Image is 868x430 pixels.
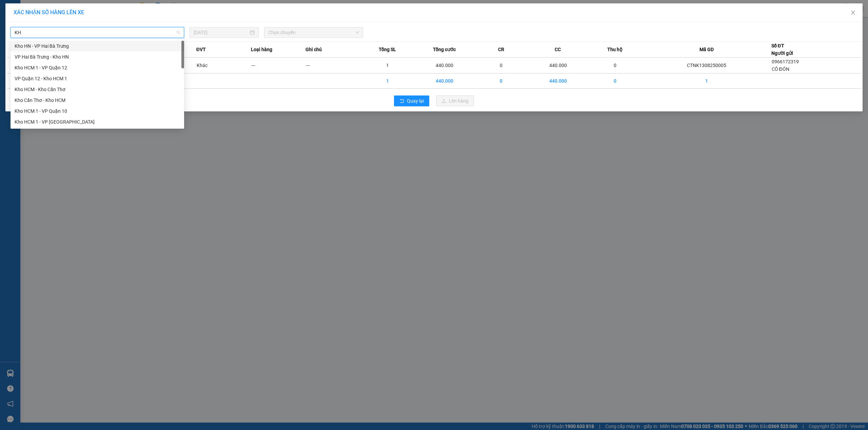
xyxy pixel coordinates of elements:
[305,58,360,73] td: ---
[407,97,424,105] span: Quay lại
[3,36,104,45] span: Mã đơn: CTNK1308250005
[19,15,36,20] strong: CSKH:
[305,46,322,53] span: Ghi chú
[433,46,456,53] span: Tổng cước
[588,73,642,89] td: 0
[394,95,429,106] button: rollbackQuay lại
[11,106,184,116] div: Kho HCM 1 - VP Quận 10
[474,58,529,73] td: 0
[251,46,272,53] span: Loại hàng
[642,73,771,89] td: 1
[415,58,474,73] td: 440.000
[11,62,184,73] div: Kho HCM 1 - VP Quận 12
[360,58,415,73] td: 1
[699,46,714,53] span: Mã GD
[15,42,180,50] div: Kho HN - VP Hai Bà Trưng
[196,46,206,53] span: ĐVT
[11,116,184,127] div: Kho HCM 1 - VP Bình Tân
[529,58,588,73] td: 440.000
[15,53,180,61] div: VP Hai Bà Trưng - Kho HN
[11,73,184,84] div: VP Quận 12 - Kho HCM 1
[11,84,184,95] div: Kho HCM - Kho Cần Thơ
[529,73,588,89] td: 440.000
[474,73,529,89] td: 0
[844,3,863,22] button: Close
[15,107,180,115] div: Kho HCM 1 - VP Quận 10
[642,58,771,73] td: CTNK1308250005
[15,64,180,71] div: Kho HCM 1 - VP Quận 12
[379,46,396,53] span: Tổng SL
[607,46,623,53] span: Thu hộ
[15,118,180,126] div: Kho HCM 1 - VP [GEOGRAPHIC_DATA]
[196,58,251,73] td: Khác
[11,51,184,62] div: VP Hai Bà Trưng - Kho HN
[45,3,134,12] strong: PHIẾU DÁN LÊN HÀNG
[771,42,793,57] div: Số ĐT Người gửi
[268,27,359,38] span: Chọn chuyến
[498,46,504,53] span: CR
[555,46,561,53] span: CC
[436,95,474,106] button: uploadLên hàng
[11,95,184,106] div: Kho Cần Thơ - Kho HCM
[194,29,249,36] input: 14/08/2025
[3,47,42,52] span: 15:53:45 [DATE]
[14,9,84,16] span: XÁC NHẬN SỐ HÀNG LÊN XE
[399,99,404,104] span: rollback
[588,58,642,73] td: 0
[772,59,799,64] span: 0966172319
[415,73,474,89] td: 440.000
[251,58,305,73] td: ---
[772,66,789,72] span: CÔ ĐÓN
[15,96,180,104] div: Kho Cần Thơ - Kho HCM
[11,41,184,51] div: Kho HN - VP Hai Bà Trưng
[15,75,180,82] div: VP Quận 12 - Kho HCM 1
[15,86,180,93] div: Kho HCM - Kho Cần Thơ
[3,15,52,26] span: [PHONE_NUMBER]
[850,10,856,15] span: close
[360,73,415,89] td: 1
[59,15,124,27] span: CÔNG TY TNHH CHUYỂN PHÁT NHANH BẢO AN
